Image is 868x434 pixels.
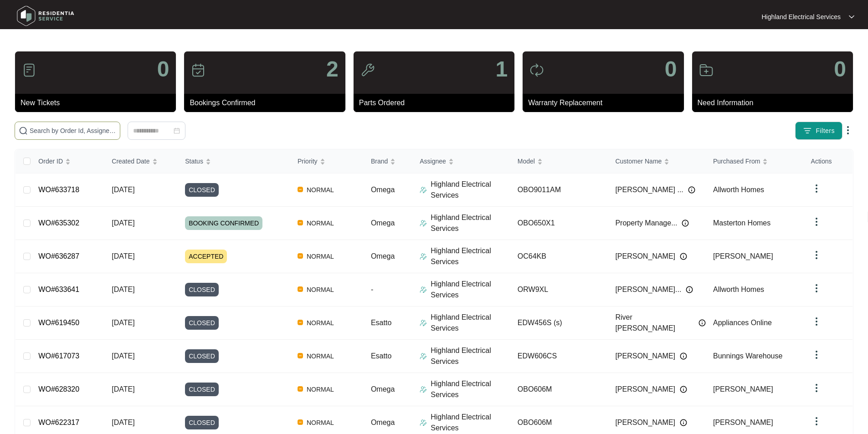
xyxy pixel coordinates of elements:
[811,349,822,360] img: dropdown arrow
[431,279,510,301] p: Highland Electrical Services
[298,253,303,259] img: Vercel Logo
[371,385,395,393] span: Omega
[615,351,675,362] span: [PERSON_NAME]
[510,240,608,273] td: OC64KB
[420,352,427,360] img: Assigner Icon
[412,149,510,174] th: Assignee
[615,417,675,428] span: [PERSON_NAME]
[510,373,608,406] td: OBO606M
[38,352,79,360] a: WO#617073
[615,384,675,395] span: [PERSON_NAME]
[298,220,303,225] img: Vercel Logo
[185,183,219,197] span: CLOSED
[816,126,835,136] span: Filters
[185,349,219,363] span: CLOSED
[38,319,79,327] a: WO#619450
[112,156,149,166] span: Created Date
[510,174,608,207] td: OBO9011AM
[303,317,338,328] span: NORMAL
[371,286,373,293] span: -
[420,253,427,260] img: Assigner Icon
[510,340,608,373] td: EDW606CS
[38,286,79,293] a: WO#633641
[713,419,773,426] span: [PERSON_NAME]
[190,97,345,108] p: Bookings Confirmed
[706,149,804,174] th: Purchased From
[30,126,116,136] input: Search by Order Id, Assignee Name, Customer Name, Brand and Model
[298,386,303,392] img: Vercel Logo
[615,284,681,295] span: [PERSON_NAME]...
[699,319,706,327] img: Info icon
[529,63,544,77] img: icon
[112,286,134,293] span: [DATE]
[112,319,134,327] span: [DATE]
[371,156,388,166] span: Brand
[615,156,662,166] span: Customer Name
[680,419,687,426] img: Info icon
[364,149,412,174] th: Brand
[431,412,510,434] p: Highland Electrical Services
[185,316,219,330] span: CLOSED
[811,250,822,260] img: dropdown arrow
[834,58,846,80] p: 0
[713,319,772,327] span: Appliances Online
[112,186,134,194] span: [DATE]
[608,149,706,174] th: Customer Name
[420,286,427,293] img: Assigner Icon
[303,218,338,229] span: NORMAL
[680,386,687,393] img: Info icon
[510,306,608,340] td: EDW456S (s)
[686,286,693,293] img: Info icon
[431,179,510,201] p: Highland Electrical Services
[420,386,427,393] img: Assigner Icon
[326,58,339,80] p: 2
[157,58,169,80] p: 0
[420,319,427,327] img: Assigner Icon
[713,286,764,293] span: Allworth Homes
[431,245,510,267] p: Highland Electrical Services
[811,383,822,393] img: dropdown arrow
[510,149,608,174] th: Model
[431,378,510,400] p: Highland Electrical Services
[303,284,338,295] span: NORMAL
[112,219,134,227] span: [DATE]
[849,15,854,19] img: dropdown arrow
[615,184,683,195] span: [PERSON_NAME] ...
[713,219,770,227] span: Masterton Homes
[298,156,318,166] span: Priority
[22,63,36,77] img: icon
[510,207,608,240] td: OBO650X1
[615,251,675,262] span: [PERSON_NAME]
[431,212,510,234] p: Highland Electrical Services
[680,253,687,260] img: Info icon
[371,219,395,227] span: Omega
[615,218,677,229] span: Property Manage...
[698,97,853,108] p: Need Information
[510,273,608,306] td: ORW9XL
[811,216,822,227] img: dropdown arrow
[38,419,79,426] a: WO#622317
[38,385,79,393] a: WO#628320
[298,320,303,325] img: Vercel Logo
[191,63,205,77] img: icon
[420,220,427,227] img: Assigner Icon
[615,312,694,334] span: River [PERSON_NAME]
[38,156,63,166] span: Order ID
[112,419,134,426] span: [DATE]
[303,351,338,362] span: NORMAL
[804,149,853,174] th: Actions
[359,97,514,108] p: Parts Ordered
[761,12,841,21] p: Highland Electrical Services
[38,252,79,260] a: WO#636287
[14,2,77,30] img: residentia service logo
[811,283,822,294] img: dropdown arrow
[360,63,375,77] img: icon
[495,58,508,80] p: 1
[713,252,773,260] span: [PERSON_NAME]
[699,63,714,77] img: icon
[420,156,446,166] span: Assignee
[371,186,395,194] span: Omega
[112,385,134,393] span: [DATE]
[371,319,391,327] span: Esatto
[303,184,338,195] span: NORMAL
